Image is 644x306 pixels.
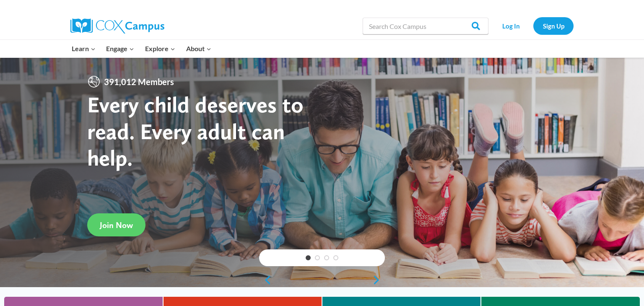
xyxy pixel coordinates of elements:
[66,40,216,57] nav: Primary Navigation
[87,91,304,171] strong: Every child deserves to read. Every adult can help.
[259,272,385,288] div: content slider buttons
[100,220,133,230] span: Join Now
[259,275,272,285] a: previous
[87,213,145,236] a: Join Now
[72,43,96,54] span: Learn
[106,43,134,54] span: Engage
[306,255,311,260] a: 1
[493,17,574,34] nav: Secondary Navigation
[333,255,338,260] a: 4
[324,255,329,260] a: 3
[145,43,175,54] span: Explore
[533,17,574,34] a: Sign Up
[372,275,385,285] a: next
[315,255,320,260] a: 2
[101,75,177,88] span: 391,012 Members
[493,17,529,34] a: Log In
[70,18,164,34] img: Cox Campus
[186,43,211,54] span: About
[363,18,488,34] input: Search Cox Campus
